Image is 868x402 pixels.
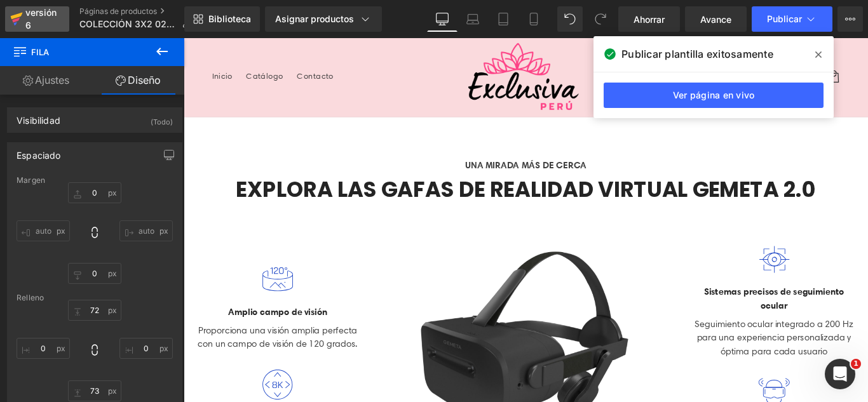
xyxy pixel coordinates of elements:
[604,83,824,108] a: Ver página en vivo
[17,293,44,302] font: Relleno
[63,29,120,56] a: Catálogo
[17,115,60,126] font: Visibilidad
[825,359,855,389] iframe: Chat en vivo de Intercom
[275,13,354,24] font: Asignar productos
[79,18,182,29] font: COLECCIÓN 3X2 02-09
[488,6,519,32] a: Tableta
[17,220,70,241] input: 0
[837,6,863,32] button: Más
[685,6,747,32] a: Avance
[59,153,710,187] font: EXPLORA LAS GAFAS DE REALIDAD VIRTUAL GEMETA 2.0
[50,301,161,314] font: Amplio campo de visión
[853,359,858,368] font: 1
[68,182,121,203] input: 0
[31,47,49,57] font: Fila
[25,7,57,30] font: versión 6
[79,6,201,17] a: Páginas de productos
[184,6,260,32] a: Nueva Biblioteca
[585,278,742,307] font: Sistemas precisos de seguimiento ocular
[318,5,445,81] img: Exclusiva Perú
[35,74,69,86] font: Ajustes
[316,136,453,149] font: UNA MIRADA MÁS DE CERCA
[17,338,70,359] input: 0
[16,322,196,349] font: Proporciona una visión amplia perfecta con un campo de visión de 120 grados.
[17,175,45,185] font: Margen
[5,6,69,32] a: versión 6
[208,13,251,24] font: Biblioteca
[119,220,173,241] input: 0
[661,29,689,57] summary: Búsqueda
[79,6,157,16] font: Páginas de productos
[767,13,802,24] font: Publicar
[92,66,184,95] a: Diseño
[673,90,755,100] font: Ver página en vivo
[621,48,773,60] font: Publicar plantilla exitosamente
[127,37,168,48] font: Contacto
[119,338,173,359] input: 0
[151,117,173,126] font: (Todo)
[71,37,112,48] font: Catálogo
[519,6,549,32] a: Móvil
[32,37,55,48] font: Inicio
[68,263,121,284] input: 0
[634,14,665,25] font: Ahorrar
[427,6,458,32] a: De oficina
[752,6,832,32] button: Publicar
[700,14,731,25] font: Avance
[119,29,176,56] a: Contacto
[574,315,752,358] font: Seguimiento ocular integrado a 200 Hz para una experiencia personalizada y óptima para cada usuario
[458,6,488,32] a: Computadora portátil
[68,380,121,401] input: 0
[588,6,613,32] button: Rehacer
[557,6,583,32] button: Deshacer
[68,300,121,321] input: 0
[17,150,61,161] font: Espaciado
[24,29,63,56] a: Inicio
[128,74,161,86] font: Diseño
